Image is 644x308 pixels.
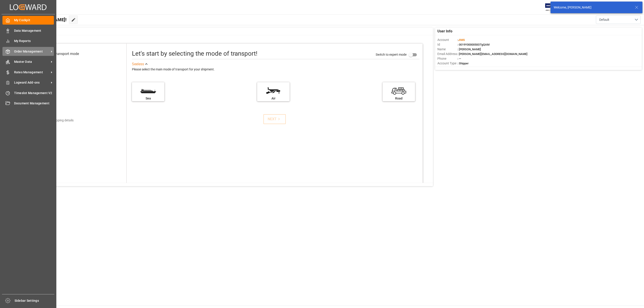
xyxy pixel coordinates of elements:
a: My Cockpit [2,16,54,25]
span: Switch to expert mode [376,53,407,56]
span: : — [458,57,461,60]
a: My Reports [2,37,54,45]
span: Order Management [14,49,49,54]
div: NEXT [268,116,281,122]
span: Master Data [14,59,49,64]
span: Document Management [14,101,54,106]
span: Timeslot Management V2 [14,91,54,95]
div: See less [132,61,144,67]
span: Name [437,47,458,52]
div: Please select the main mode of transport for your shipment. [132,67,419,72]
div: Select transport mode [44,51,79,57]
span: Account Type [437,61,458,66]
div: Air [259,96,287,101]
span: Rates Management [14,70,49,75]
span: Data Management [14,28,54,33]
a: Data Management [2,26,54,35]
button: NEXT [263,114,286,124]
span: Default [599,17,609,22]
span: JIMS [458,38,465,42]
button: open menu [596,15,641,24]
div: Welcome, [PERSON_NAME] [554,5,631,10]
img: Exertis%20JAM%20-%20Email%20Logo.jpg_1722504956.jpg [545,3,561,11]
span: User Info [437,29,452,34]
a: Timeslot Management V2 [2,89,54,97]
span: My Cockpit [14,18,54,23]
span: Email Address [437,52,458,56]
span: : Shipper [458,62,469,65]
span: Sidebar Settings [15,298,55,303]
span: : [PERSON_NAME][EMAIL_ADDRESS][DOMAIN_NAME] [458,52,527,56]
div: Sea [134,96,162,101]
span: : [458,38,465,42]
span: Account [437,38,458,42]
div: Road [385,96,413,101]
span: Logward Add-ons [14,80,49,85]
a: Document Management [2,99,54,108]
span: My Reports [14,39,54,43]
div: Add shipping details [46,118,74,123]
span: : 0019Y0000050OTgQAM [458,43,489,46]
span: : [PERSON_NAME] [458,48,481,51]
div: Let's start by selecting the mode of transport! [132,49,257,58]
span: Id [437,42,458,47]
span: Phone [437,56,458,61]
